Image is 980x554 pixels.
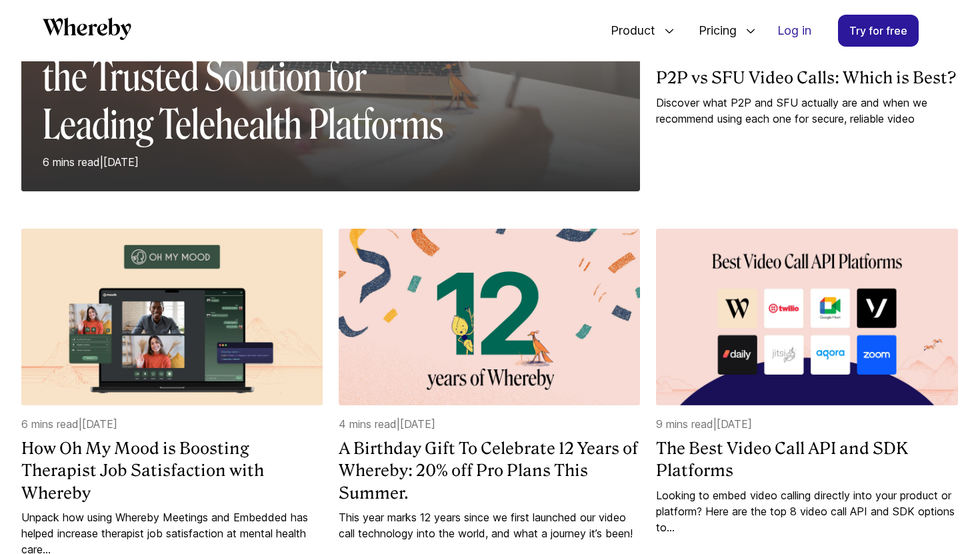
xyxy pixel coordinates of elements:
[656,416,957,432] p: 9 mins read | [DATE]
[656,437,957,482] a: The Best Video Call API and SDK Platforms
[656,67,957,89] a: P2P vs SFU Video Calls: Which is Best?
[43,5,476,149] h2: Why [PERSON_NAME]’s API is the Trusted Solution for Leading Telehealth Platforms
[43,17,131,40] svg: Whereby
[838,15,919,47] a: Try for free
[656,487,957,535] a: Looking to embed video calling directly into your product or platform? Here are the top 8 video c...
[21,416,323,432] p: 6 mins read | [DATE]
[43,154,476,170] p: 6 mins read | [DATE]
[21,437,323,505] a: How Oh My Mood is Boosting Therapist Job Satisfaction with Whereby
[767,15,822,46] a: Log in
[43,17,131,45] a: Whereby
[339,416,640,432] p: 4 mins read | [DATE]
[656,95,957,127] a: Discover what P2P and SFU actually are and when we recommend using each one for secure, reliable ...
[339,437,640,505] a: A Birthday Gift To Celebrate 12 Years of Whereby: 20% off Pro Plans This Summer.
[339,509,640,541] a: This year marks 12 years since we first launched our video call technology into the world, and wh...
[685,9,740,53] span: Pricing
[597,9,659,53] span: Product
